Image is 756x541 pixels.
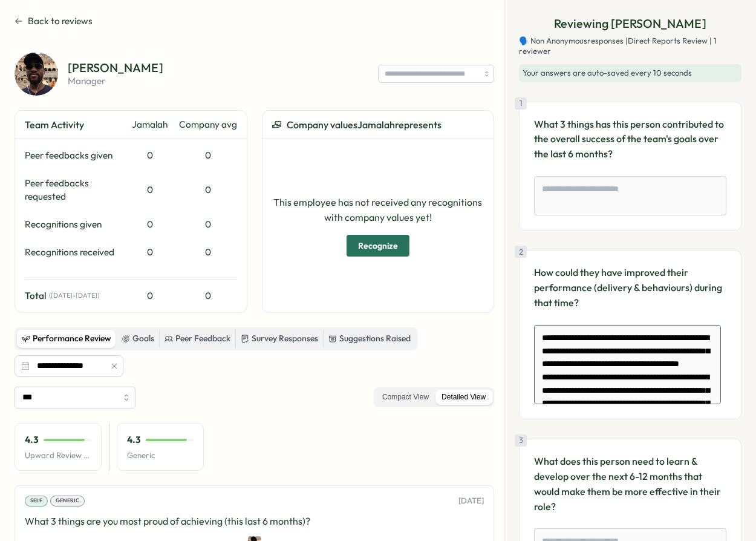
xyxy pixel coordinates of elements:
div: Recognitions received [25,246,121,259]
div: 0 [126,183,174,197]
label: Compact View [376,390,435,405]
div: 2 [515,246,527,258]
span: 🗣️ Non Anonymous responses | Direct Reports Review | 1 reviewer [519,36,741,57]
div: 0 [179,183,237,197]
div: 0 [126,246,174,259]
div: 3 [515,434,527,447]
p: What 3 things are you most proud of achieving (this last 6 months)? [25,514,484,529]
div: Recognitions given [25,218,121,231]
p: [DATE] [458,496,484,507]
img: Jamalah Bryan [15,52,58,96]
div: Generic [50,496,85,507]
div: Team Activity [25,117,121,133]
div: Jamalah [126,118,174,131]
button: Recognize [347,235,409,257]
p: manager [68,76,163,85]
div: Peer feedbacks given [25,149,121,162]
div: 0 [126,289,174,303]
p: Upward Review Avg [25,450,91,461]
div: 0 [179,289,237,303]
div: Self [25,496,48,507]
label: Detailed View [435,390,492,405]
span: Company values Jamalah represents [287,117,442,133]
span: Your answers are auto-saved every 10 seconds [523,68,692,77]
p: 4.3 [127,433,141,447]
div: Survey Responses [241,332,318,346]
div: Goals [122,332,154,346]
div: 0 [179,218,237,231]
div: Performance Review [22,332,111,346]
div: 0 [126,149,174,162]
span: Total [25,289,47,303]
div: 1 [515,97,527,110]
button: Back to reviews [15,15,93,28]
div: 0 [126,218,174,231]
div: 0 [179,246,237,259]
span: ( [DATE] - [DATE] ) [49,292,99,300]
div: 0 [179,149,237,162]
p: What does this person need to learn & develop over the next 6-12 months that would make them be m... [534,454,726,514]
span: Back to reviews [28,15,93,28]
div: Company avg [179,118,237,131]
p: Generic [127,450,194,461]
p: Reviewing [PERSON_NAME] [554,15,706,33]
div: Suggestions Raised [328,332,411,346]
p: How could they have improved their performance (delivery & behaviours) during that time? [534,265,726,310]
p: This employee has not received any recognitions with company values yet! [272,195,484,225]
span: Recognize [358,235,398,256]
div: Peer Feedback [165,332,230,346]
div: Peer feedbacks requested [25,177,121,203]
p: 4.3 [25,433,39,447]
p: [PERSON_NAME] [68,62,163,74]
p: What 3 things has this person contributed to the overall success of the team's goals over the las... [534,117,726,162]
